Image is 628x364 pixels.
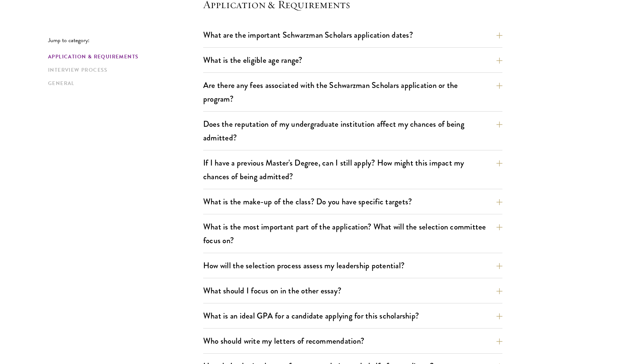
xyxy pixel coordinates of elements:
a: General [48,79,199,87]
button: Who should write my letters of recommendation? [203,333,502,349]
button: What is the eligible age range? [203,52,502,68]
p: Jump to category: [48,37,203,44]
button: How will the selection process assess my leadership potential? [203,257,502,274]
button: What is the most important part of the application? What will the selection committee focus on? [203,218,502,249]
button: If I have a previous Master's Degree, can I still apply? How might this impact my chances of bein... [203,154,502,185]
a: Application & Requirements [48,53,199,61]
button: Does the reputation of my undergraduate institution affect my chances of being admitted? [203,116,502,146]
button: Are there any fees associated with the Schwarzman Scholars application or the program? [203,77,502,107]
button: What should I focus on in the other essay? [203,282,502,299]
a: Interview Process [48,66,199,74]
button: What is the make-up of the class? Do you have specific targets? [203,193,502,210]
button: What is an ideal GPA for a candidate applying for this scholarship? [203,307,502,324]
button: What are the important Schwarzman Scholars application dates? [203,27,502,43]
